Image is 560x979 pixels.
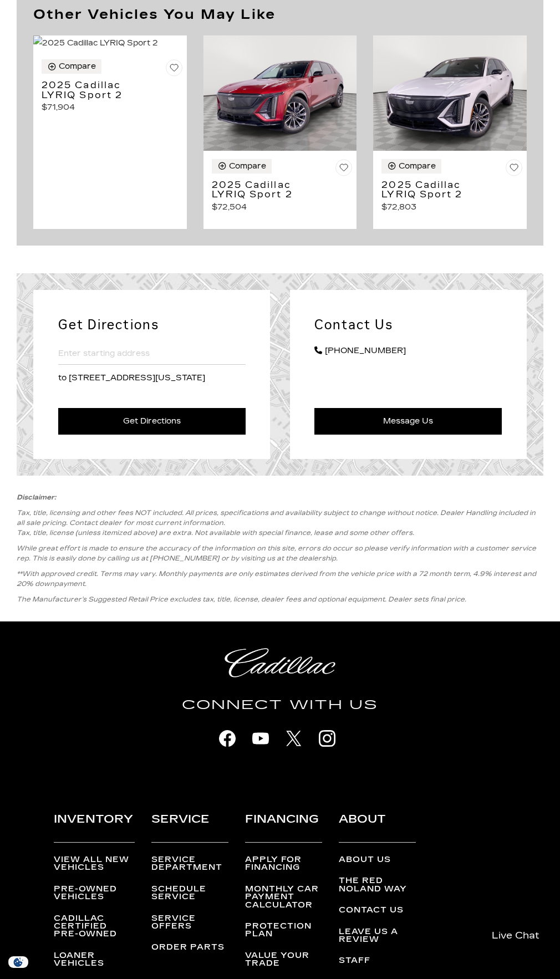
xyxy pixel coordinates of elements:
[339,810,416,843] h3: About
[245,885,322,909] a: Monthly Car Payment Calculator
[399,161,436,171] div: Compare
[17,569,543,589] p: **With approved credit. Terms may vary. Monthly payments are only estimates derived from the vehi...
[54,856,135,872] a: View All New Vehicles
[229,161,266,171] div: Compare
[247,725,274,752] a: youtube
[17,594,543,604] p: The Manufacturer’s Suggested Retail Price excludes tax, title, license, dealer fees and optional ...
[54,810,135,843] h3: Inventory
[373,35,527,151] img: 2025 Cadillac LYRIQ Sport 2
[212,200,353,215] p: $72,504
[381,200,522,215] p: $72,803
[42,100,182,115] p: $71,904
[6,956,31,968] section: Click to Open Cookie Consent Modal
[381,180,494,200] h3: 2025 Cadillac LYRIQ Sport 2
[245,922,322,939] a: Protection Plan
[225,648,335,677] img: Cadillac Light Heritage Logo
[151,810,228,843] h3: Service
[58,343,246,365] input: Enter starting address
[151,885,228,901] a: Schedule Service
[166,59,182,82] button: Save Vehicle
[42,80,154,100] h3: 2025 Cadillac LYRIQ Sport 2
[151,856,228,872] a: Service Department
[245,952,322,968] a: Value Your Trade
[212,159,272,174] button: Compare Vehicle
[17,508,543,538] p: Tax, title, licensing and other fees NOT included. All prices, specifications and availability su...
[335,159,352,182] button: Save Vehicle
[480,922,552,949] a: Live Chat
[212,180,353,215] a: 2025 Cadillac LYRIQ Sport 2 $72,504
[339,928,416,944] a: Leave Us a Review
[54,952,135,968] a: Loaner Vehicles
[339,856,416,864] a: About Us
[58,408,246,435] a: Get Directions
[6,956,31,968] img: Opt-Out Icon
[22,648,538,677] a: Cadillac Light Heritage Logo
[280,725,308,752] a: X
[59,62,96,72] div: Compare
[506,159,522,182] button: Save Vehicle
[212,180,324,200] h3: 2025 Cadillac LYRIQ Sport 2
[339,957,416,965] a: Staff
[314,408,502,435] a: Message Us
[22,695,538,715] h4: Connect With Us
[58,370,246,386] p: to [STREET_ADDRESS][US_STATE]
[339,877,416,893] a: The Red Noland Way
[486,929,545,942] span: Live Chat
[151,944,228,951] a: Order Parts
[54,915,135,939] a: Cadillac Certified Pre-Owned
[17,493,56,501] strong: Disclaimer:
[42,80,182,115] a: 2025 Cadillac LYRIQ Sport 2 $71,904
[17,543,543,563] p: While great effort is made to ensure the accuracy of the information on this site, errors do occu...
[313,725,341,752] a: instagram
[381,180,522,215] a: 2025 Cadillac LYRIQ Sport 2 $72,803
[33,7,527,22] h2: Other Vehicles You May Like
[339,906,416,914] a: Contact Us
[151,915,228,931] a: Service Offers
[33,35,187,51] img: 2025 Cadillac LYRIQ Sport 2
[245,856,322,872] a: Apply for Financing
[42,59,101,74] button: Compare Vehicle
[58,315,246,335] h2: Get Directions
[245,810,322,843] h3: Financing
[314,315,502,335] h2: Contact Us
[381,159,441,174] button: Compare Vehicle
[54,885,135,901] a: Pre-Owned Vehicles
[314,343,502,359] a: [PHONE_NUMBER]
[213,725,241,752] a: facebook
[203,35,357,151] img: 2025 Cadillac LYRIQ Sport 2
